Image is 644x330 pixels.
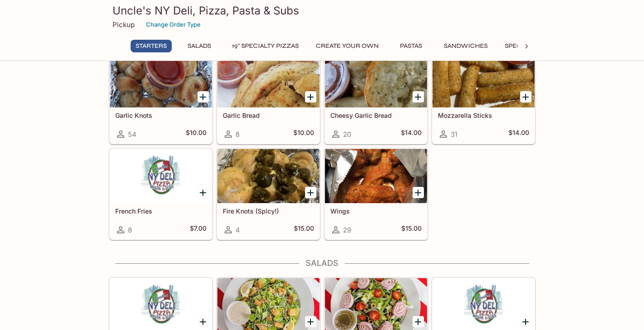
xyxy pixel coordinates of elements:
[413,91,424,102] button: Add Cheesy Garlic Bread
[109,258,536,268] h4: Salads
[520,316,531,327] button: Add Chef Salad
[413,316,424,327] button: Add Antipasto Salad
[109,53,212,144] a: Garlic Knots54$10.00
[324,53,428,144] a: Cheesy Garlic Bread20$14.00
[432,53,535,144] a: Mozzarella Sticks31$14.00
[343,226,351,234] span: 29
[217,149,320,240] a: Fire Knots (Spicy!)4$15.00
[197,91,209,102] button: Add Garlic Knots
[330,112,422,119] h5: Cheesy Garlic Bread
[439,40,493,52] button: Sandwiches
[235,226,240,234] span: 4
[330,207,422,215] h5: Wings
[235,130,240,139] span: 8
[227,40,304,52] button: 19" Specialty Pizzas
[217,53,320,107] div: Garlic Bread
[305,91,316,102] button: Add Garlic Bread
[325,149,427,203] div: Wings
[500,40,573,52] button: Specialty Hoagies
[324,149,428,240] a: Wings29$15.00
[391,40,432,52] button: Pastas
[343,130,351,139] span: 20
[190,224,207,235] h5: $7.00
[401,129,422,139] h5: $14.00
[305,187,316,198] button: Add Fire Knots (Spicy!)
[109,149,212,240] a: French Fries8$7.00
[432,53,535,107] div: Mozzarella Sticks
[520,91,531,102] button: Add Mozzarella Sticks
[179,40,220,52] button: Salads
[115,112,207,119] h5: Garlic Knots
[131,40,172,52] button: Starters
[294,224,314,235] h5: $15.00
[186,129,207,139] h5: $10.00
[217,149,320,203] div: Fire Knots (Spicy!)
[325,53,427,107] div: Cheesy Garlic Bread
[223,112,314,119] h5: Garlic Bread
[115,207,207,215] h5: French Fries
[113,4,532,18] h3: Uncle's NY Deli, Pizza, Pasta & Subs
[113,20,135,29] p: Pickup
[197,316,209,327] button: Add Garden Salad
[128,226,132,234] span: 8
[413,187,424,198] button: Add Wings
[311,40,384,52] button: Create Your Own
[217,53,320,144] a: Garlic Bread8$10.00
[305,316,316,327] button: Add Caesar Salad
[110,53,212,107] div: Garlic Knots
[142,18,205,32] button: Change Order Type
[401,224,422,235] h5: $15.00
[223,207,314,215] h5: Fire Knots (Spicy!)
[451,130,457,139] span: 31
[293,129,314,139] h5: $10.00
[128,130,136,139] span: 54
[110,149,212,203] div: French Fries
[438,112,529,119] h5: Mozzarella Sticks
[508,129,529,139] h5: $14.00
[197,187,209,198] button: Add French Fries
